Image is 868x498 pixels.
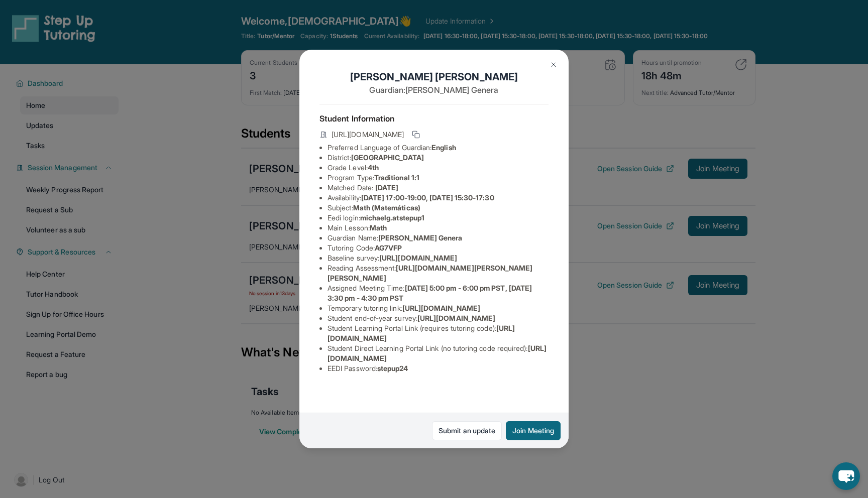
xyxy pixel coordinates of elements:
span: Math (Matemáticas) [353,203,420,212]
span: [URL][DOMAIN_NAME][PERSON_NAME][PERSON_NAME] [328,264,533,282]
span: stepup24 [377,364,408,372]
li: Baseline survey : [328,253,549,263]
li: Temporary tutoring link : [328,303,549,313]
li: Assigned Meeting Time : [328,283,549,303]
span: [URL][DOMAIN_NAME] [402,304,480,312]
li: Matched Date: [328,183,549,193]
li: Student end-of-year survey : [328,313,549,323]
button: chat-button [832,462,860,490]
li: Main Lesson : [328,223,549,233]
li: District: [328,153,549,163]
a: Submit an update [432,421,502,440]
li: Grade Level: [328,163,549,173]
li: Subject : [328,203,549,213]
li: Student Learning Portal Link (requires tutoring code) : [328,323,549,343]
button: Copy link [410,129,422,141]
span: [URL][DOMAIN_NAME] [332,130,404,140]
span: Math [370,223,387,232]
li: Preferred Language of Guardian: [328,143,549,153]
li: Student Direct Learning Portal Link (no tutoring code required) : [328,343,549,363]
span: 4th [368,163,379,172]
h1: [PERSON_NAME] [PERSON_NAME] [319,70,549,84]
li: Availability: [328,193,549,203]
span: [DATE] 5:00 pm - 6:00 pm PST, [DATE] 3:30 pm - 4:30 pm PST [328,284,532,302]
span: English [431,143,456,152]
li: Guardian Name : [328,233,549,243]
li: Program Type: [328,173,549,183]
li: Reading Assessment : [328,263,549,283]
li: EEDI Password : [328,363,549,374]
p: Guardian: [PERSON_NAME] Genera [319,84,549,96]
span: [GEOGRAPHIC_DATA] [351,153,424,162]
span: michaelg.atstepup1 [360,213,424,222]
span: [URL][DOMAIN_NAME] [417,314,495,322]
span: Traditional 1:1 [374,173,419,182]
span: [PERSON_NAME] Genera [378,233,462,242]
button: Join Meeting [506,421,561,440]
li: Eedi login : [328,213,549,223]
span: [URL][DOMAIN_NAME] [379,254,457,262]
li: Tutoring Code : [328,243,549,253]
span: [DATE] 17:00-19:00, [DATE] 15:30-17:30 [361,193,494,202]
img: Close Icon [550,61,558,69]
span: AG7VFP [375,243,402,252]
h4: Student Information [319,112,549,125]
span: [DATE] [375,183,398,192]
